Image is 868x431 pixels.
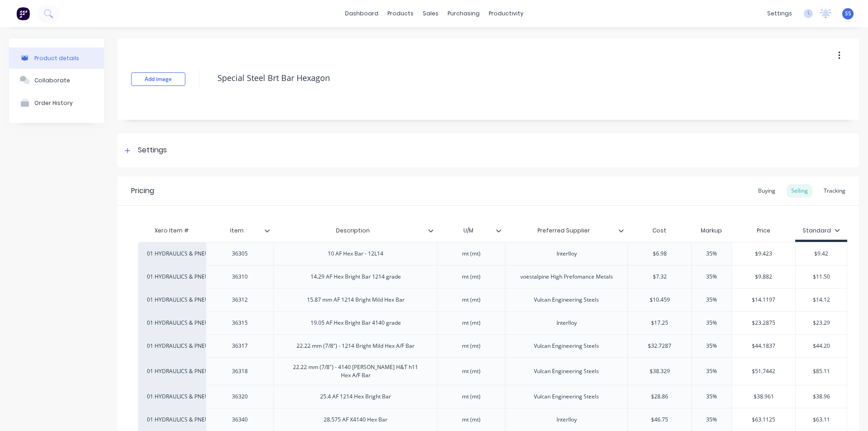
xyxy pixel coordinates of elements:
[34,77,70,84] div: Collaborate
[131,72,185,86] div: Add image
[691,222,731,240] div: Markup
[281,361,430,381] div: 22.22 mm (7/8") - 4140 [PERSON_NAME] H&T h11 Hex A/F Bar
[628,385,691,408] div: $28.86
[449,365,494,377] div: mt (mt)
[845,9,851,18] span: SS
[628,265,691,288] div: $7.32
[796,335,847,357] div: $44.20
[418,7,443,20] div: sales
[138,222,206,240] div: Xero Item #
[147,416,197,424] div: 01 HYDRAULICS & PNEUMATICS
[449,294,494,306] div: mt (mt)
[449,271,494,283] div: mt (mt)
[138,288,847,311] div: 01 HYDRAULICS & PNEUMATICS3631215.87 mm AF 1214 Bright Mild Hex Barmt (mt)Vulcan Engineering Stee...
[732,385,795,408] div: $38.961
[796,408,847,431] div: $63.11
[449,414,494,426] div: mt (mt)
[206,222,274,240] div: Item
[837,400,859,422] iframe: Intercom live chat
[313,391,398,403] div: 25.4 AF 1214 Hex Bright Bar
[796,312,847,334] div: $23.29
[147,250,197,258] div: 01 HYDRAULICS & PNEUMATICS
[732,312,795,334] div: $23.2875
[627,222,691,240] div: Cost
[763,7,797,20] div: settings
[628,335,691,357] div: $32.7287
[217,365,263,377] div: 36318
[732,335,795,357] div: $44.1837
[138,265,847,288] div: 01 HYDRAULICS & PNEUMATICS3631014.29 AF Hex Bright Bar 1214 grademt (mt)voestalpine High Prefoman...
[138,334,847,357] div: 01 HYDRAULICS & PNEUMATICS3631722.22 mm (7/8") - 1214 Bright Mild Hex A/F Barmt (mt)Vulcan Engine...
[732,360,795,383] div: $51.7442
[147,296,197,304] div: 01 HYDRAULICS & PNEUMATICS
[689,265,734,288] div: 35%
[544,414,589,426] div: Interlloy
[9,47,104,69] button: Product details
[9,91,104,114] button: Order History
[689,242,734,265] div: 35%
[147,273,197,281] div: 01 HYDRAULICS & PNEUMATICS
[628,289,691,311] div: $10.459
[147,393,197,401] div: 01 HYDRAULICS & PNEUMATICS
[628,360,691,383] div: $38.329
[138,385,847,408] div: 01 HYDRAULICS & PNEUMATICS3632025.4 AF 1214 Hex Bright Barmt (mt)Vulcan Engineering Steels$28.863...
[217,317,263,329] div: 36315
[34,55,79,62] div: Product details
[138,145,167,156] div: Settings
[689,289,734,311] div: 35%
[527,365,606,377] div: Vulcan Engineering Steels
[732,242,795,265] div: $9.423
[796,360,847,383] div: $85.11
[340,7,383,20] a: dashboard
[321,248,391,260] div: 10 AF Hex Bar - 12L14
[689,360,734,383] div: 35%
[796,265,847,288] div: $11.50
[628,312,691,334] div: $17.25
[316,414,395,426] div: 28.575 AF X4140 Hex Bar
[217,294,263,306] div: 36312
[628,408,691,431] div: $46.75
[449,248,494,260] div: mt (mt)
[217,248,263,260] div: 36305
[138,408,847,431] div: 01 HYDRAULICS & PNEUMATICS3634028.575 AF X4140 Hex Barmt (mt)Interlloy$46.7535%$63.1125$63.11
[274,222,437,240] div: Description
[513,271,620,283] div: voestalpine High Prefomance Metals
[443,7,484,20] div: purchasing
[138,357,847,385] div: 01 HYDRAULICS & PNEUMATICS3631822.22 mm (7/8") - 4140 [PERSON_NAME] H&T h11 Hex A/F Barmt (mt)Vul...
[300,294,412,306] div: 15.87 mm AF 1214 Bright Mild Hex Bar
[796,242,847,265] div: $9.42
[289,340,422,352] div: 22.22 mm (7/8") - 1214 Bright Mild Hex A/F Bar
[383,7,418,20] div: products
[138,311,847,334] div: 01 HYDRAULICS & PNEUMATICS3631519.05 AF Hex Bright Bar 4140 grademt (mt)Interlloy$17.2535%$23.287...
[147,367,197,375] div: 01 HYDRAULICS & PNEUMATICS
[9,69,104,91] button: Collaborate
[449,317,494,329] div: mt (mt)
[732,265,795,288] div: $9.882
[217,414,263,426] div: 36340
[754,184,780,198] div: Buying
[732,289,795,311] div: $14.1197
[732,408,795,431] div: $63.1125
[206,219,268,242] div: Item
[527,391,606,403] div: Vulcan Engineering Steels
[303,317,408,329] div: 19.05 AF Hex Bright Bar 4140 grade
[802,227,840,235] div: Standard
[274,219,432,242] div: Description
[449,340,494,352] div: mt (mt)
[138,242,847,265] div: 01 HYDRAULICS & PNEUMATICS3630510 AF Hex Bar - 12L14mt (mt)Interlloy$6.9835%$9.423$9.42
[796,385,847,408] div: $38.96
[544,248,589,260] div: Interlloy
[484,7,528,20] div: productivity
[787,184,812,198] div: Selling
[505,222,627,240] div: Preferred Supplier
[527,340,606,352] div: Vulcan Engineering Steels
[796,289,847,311] div: $14.12
[731,222,795,240] div: Price
[213,67,784,89] textarea: Special Steel Brt Bar Hexagon
[147,319,197,327] div: 01 HYDRAULICS & PNEUMATICS
[689,335,734,357] div: 35%
[217,340,263,352] div: 36317
[689,312,734,334] div: 35%
[34,99,73,106] div: Order History
[303,271,408,283] div: 14.29 AF Hex Bright Bar 1214 grade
